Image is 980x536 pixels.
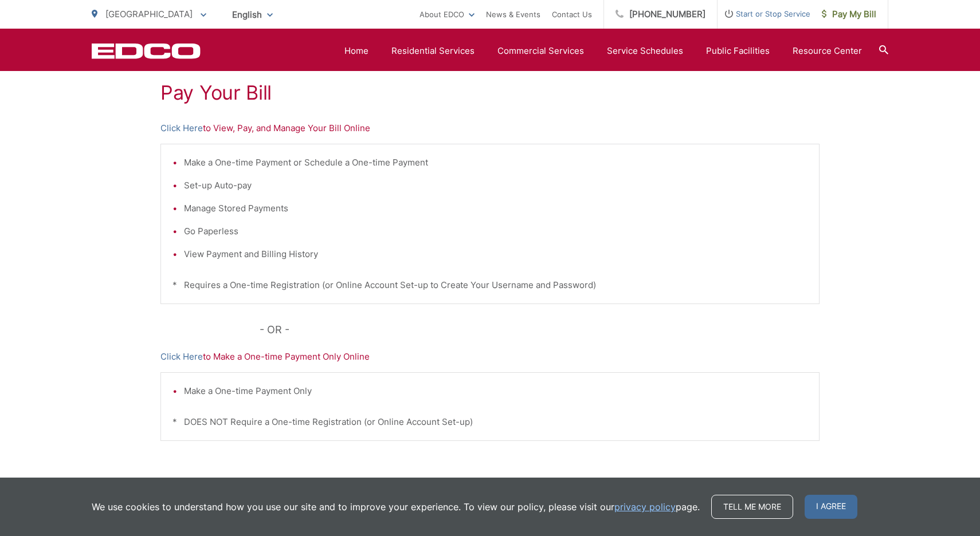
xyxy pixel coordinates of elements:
span: I agree [805,495,857,519]
li: View Payment and Billing History [184,247,807,261]
p: We use cookies to understand how you use our site and to improve your experience. To view our pol... [92,500,700,514]
span: Pay My Bill [822,7,876,21]
span: English [224,5,281,25]
a: EDCD logo. Return to the homepage. [92,43,201,59]
p: * Requires a One-time Registration (or Online Account Set-up to Create Your Username and Password) [173,278,807,292]
span: [GEOGRAPHIC_DATA] [105,9,193,19]
a: Click Here [160,350,203,364]
a: News & Events [486,7,540,21]
p: - OR - [260,321,820,338]
a: Commercial Services [497,44,584,58]
a: privacy policy [614,500,676,514]
li: Set-up Auto-pay [184,179,807,192]
li: Make a One-time Payment or Schedule a One-time Payment [184,156,807,170]
a: Public Facilities [706,44,770,58]
p: to Make a One-time Payment Only Online [160,350,820,364]
a: Resource Center [793,44,862,58]
li: Go Paperless [184,224,807,238]
a: Contact Us [552,7,592,21]
a: About EDCO [420,7,475,21]
li: Manage Stored Payments [184,202,807,215]
a: Service Schedules [607,44,683,58]
li: Make a One-time Payment Only [184,384,807,398]
p: * DOES NOT Require a One-time Registration (or Online Account Set-up) [173,415,807,429]
a: Tell me more [711,495,793,519]
p: to View, Pay, and Manage Your Bill Online [160,121,820,135]
a: Click Here [160,121,203,135]
h1: Pay Your Bill [160,81,820,104]
a: Residential Services [391,44,475,58]
a: Home [344,44,369,58]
